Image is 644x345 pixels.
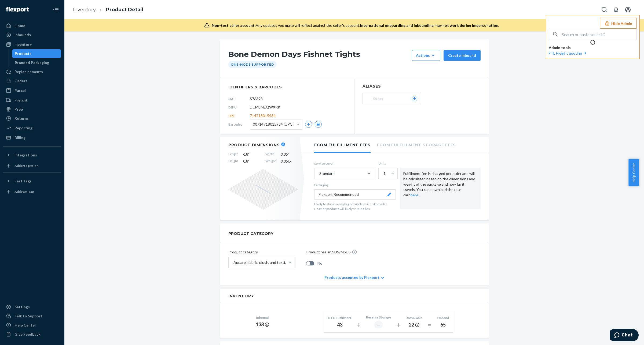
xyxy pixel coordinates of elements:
button: Close Navigation [50,4,61,15]
span: Barcodes [228,122,250,127]
span: 00714718015934 (UPC) [253,120,294,129]
iframe: Opens a widget where you can chat to one of our agents [610,329,639,342]
div: Give Feedback [14,332,41,337]
span: DCM8MEQWXRK [250,104,280,110]
div: Orders [14,78,27,84]
a: Prep [3,105,61,114]
button: Open Search Box [599,4,610,15]
a: Inbounds [3,31,61,39]
div: Settings [14,304,30,310]
button: Talk to Support [3,312,61,320]
div: Inventory [14,42,32,47]
div: Unavailable [405,316,422,320]
div: 1 [383,171,386,176]
img: Flexport logo [6,7,29,12]
div: Products [15,51,31,56]
span: Height [228,159,238,164]
span: 714718015934 [250,113,276,118]
a: Help Center [3,321,61,329]
input: Standard [319,171,319,176]
button: Flexport Recommended [314,189,396,200]
div: Replenishments [14,69,43,74]
button: Other [363,93,420,104]
div: Prep [14,107,23,112]
span: No [317,261,322,266]
div: Reporting [14,125,32,131]
a: Reporting [3,124,61,132]
label: Service Level [314,161,374,166]
ol: breadcrumbs [69,2,148,18]
div: Actions [416,53,436,58]
div: Onhand [437,316,449,320]
a: Orders [3,77,61,85]
button: Actions [412,50,440,61]
a: Branded Packaging [12,58,61,67]
span: Length [228,152,238,157]
a: Add Integration [3,162,61,170]
h2: Inventory [228,294,481,298]
a: Add Fast Tag [3,187,61,196]
div: ― [374,321,383,328]
h2: PRODUCT CATEGORY [228,229,273,238]
div: Reserve Storage [366,315,391,320]
input: Apparel, fabric, plush, and textiles [233,260,233,265]
button: Open notifications [611,4,621,15]
span: 0.8 [243,159,261,164]
div: Add Fast Tag [14,189,34,194]
div: Branded Packaging [15,60,49,65]
div: Freight [14,97,28,103]
p: Product category [228,249,295,255]
li: Ecom Fulfillment Fees [314,137,371,153]
a: Settings [3,303,61,311]
div: Products accepted by Flexport [324,269,384,286]
a: Freight [3,96,61,104]
span: Non-test seller account: [212,23,256,28]
span: Other [373,96,386,101]
span: 0.05 lb [281,159,298,164]
div: One-Node Supported [228,61,276,68]
span: identifiers & barcodes [228,84,346,90]
span: DSKU [228,105,250,110]
span: Weight [265,159,276,164]
h2: Aliases [363,84,481,88]
button: Fast Tags [3,177,61,185]
span: Width [265,152,276,157]
a: Inventory [3,40,61,49]
div: Apparel, fabric, plush, and textiles [233,260,288,265]
input: 1 [383,171,383,176]
div: + [357,320,361,330]
h1: Bone Demon Days Fishnet Tights [228,50,409,61]
span: " [248,152,250,156]
div: DTC Fulfillment [328,316,352,320]
span: " [288,152,289,156]
div: Add Integration [14,163,38,168]
p: Likely to ship in a polybag or bubble mailer if possible. Heavier products will likely ship in a ... [314,202,396,211]
span: " [248,159,250,163]
a: Products [12,49,61,58]
a: FTL Freight quoting [549,51,587,55]
div: Talk to Support [14,313,42,319]
p: Product has an SDS/MSDS [306,249,351,255]
div: Parcel [14,88,26,93]
a: Replenishments [3,67,61,76]
span: 6.8 [243,152,261,157]
div: Inbound [256,315,269,320]
button: Give Feedback [3,330,61,339]
label: Units [378,161,396,166]
a: Billing [3,133,61,142]
div: + [396,320,400,330]
li: Ecom Fulfillment Storage Fees [377,137,456,152]
input: Search or paste seller ID [562,29,636,40]
a: Home [3,21,61,30]
div: = [428,320,432,330]
button: Integrations [3,151,61,159]
button: Hide Admin [600,18,637,29]
div: Billing [14,135,25,140]
div: Standard [319,171,335,176]
div: 43 [328,321,352,328]
span: Help Center [628,159,639,186]
button: Create inbound [444,50,481,61]
a: Returns [3,114,61,123]
a: Product Detail [106,7,143,13]
div: 138 [256,321,269,328]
